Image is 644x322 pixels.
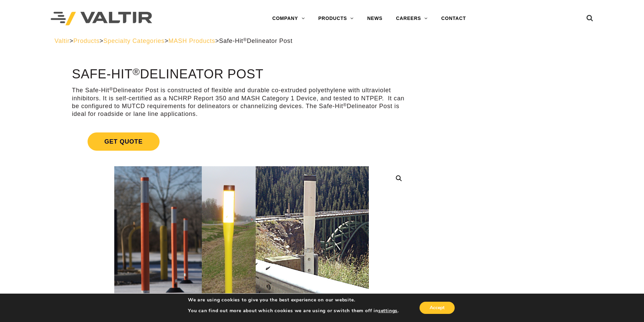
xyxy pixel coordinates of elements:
[72,86,411,118] p: The Safe-Hit Delineator Post is constructed of flexible and durable co-extruded polyethylene with...
[168,38,215,44] a: MASH Products
[103,38,165,44] a: Specialty Categories
[188,297,399,303] p: We are using cookies to give you the best experience on our website.
[343,102,347,107] sup: ®
[188,308,399,314] p: You can find out more about which cookies we are using or switch them off in .
[88,132,160,151] span: Get Quote
[360,12,389,25] a: NEWS
[51,12,152,26] img: Valtir
[72,124,411,159] a: Get Quote
[378,308,398,314] button: settings
[434,12,473,25] a: CONTACT
[420,302,455,314] button: Accept
[389,12,434,25] a: CAREERS
[311,12,360,25] a: PRODUCTS
[73,38,99,44] a: Products
[243,37,247,42] sup: ®
[133,66,140,77] sup: ®
[72,67,411,81] h1: Safe-Hit Delineator Post
[54,37,590,45] div: > > > >
[109,86,113,92] sup: ®
[265,12,311,25] a: COMPANY
[219,38,292,44] span: Safe-Hit Delineator Post
[54,38,69,44] a: Valtir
